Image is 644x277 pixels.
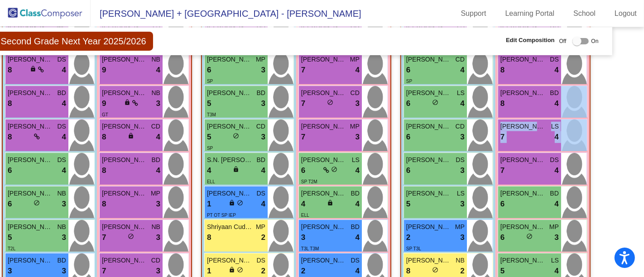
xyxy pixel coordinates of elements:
span: 5 [406,198,410,210]
span: [PERSON_NAME] [301,189,346,198]
span: ELL [301,213,309,218]
span: 4 [207,165,211,177]
span: 8 [8,64,12,76]
span: 3 [461,198,465,210]
span: MP [549,222,559,232]
span: 4 [356,265,360,277]
span: do_not_disturb_alt [233,133,239,139]
span: S.N. [PERSON_NAME] [207,155,252,165]
span: 6 [500,198,505,210]
span: BD [351,189,360,198]
span: BD [257,155,265,165]
span: MP [256,222,265,232]
span: 8 [8,131,12,143]
span: 5 [500,265,505,277]
span: [PERSON_NAME] [301,55,346,64]
span: 7 [500,131,505,143]
span: 8 [102,198,106,210]
span: do_not_disturb_alt [237,267,243,273]
span: lock [128,133,134,139]
span: 4 [156,165,160,177]
span: 3 [156,198,160,210]
span: 3 [356,98,360,110]
span: 4 [62,64,66,76]
span: [PERSON_NAME] + [GEOGRAPHIC_DATA] - [PERSON_NAME] [91,6,361,21]
span: 4 [62,165,66,177]
span: 3 [8,265,12,277]
span: [PERSON_NAME] [PERSON_NAME] [207,122,252,131]
span: 4 [555,131,559,143]
span: 4 [356,232,360,244]
span: 4 [62,98,66,110]
span: BD [351,222,360,232]
span: [PERSON_NAME] [301,122,346,131]
span: 7 [102,265,106,277]
span: DS [58,55,66,64]
span: 4 [555,64,559,76]
span: [PERSON_NAME] [406,256,452,265]
span: lock [233,166,239,172]
span: T3L T3M [301,246,319,251]
span: BD [550,189,559,198]
span: T2L [8,246,15,251]
span: MP [151,189,160,198]
span: [PERSON_NAME] [102,122,147,131]
span: [PERSON_NAME] [500,88,546,98]
span: 1 [207,198,211,210]
span: 3 [261,98,265,110]
span: [PERSON_NAME] [8,155,53,165]
span: MP [350,55,360,64]
span: SP [207,146,213,151]
span: [PERSON_NAME] [102,222,147,232]
span: SP [207,79,213,84]
span: GT [102,112,108,117]
span: LS [352,155,360,165]
span: DS [257,189,265,198]
span: 6 [207,64,211,76]
a: School [566,6,603,21]
span: CD [256,122,265,131]
span: do_not_disturb_alt [34,200,40,206]
span: 6 [406,131,410,143]
span: [PERSON_NAME] [406,122,452,131]
span: 6 [8,198,12,210]
span: 4 [261,198,265,210]
span: 4 [156,131,160,143]
span: [PERSON_NAME] [207,256,252,265]
span: do_not_disturb_alt [432,267,438,273]
span: 3 [261,131,265,143]
span: 5 [207,98,211,110]
span: [PERSON_NAME] [301,155,346,165]
span: [PERSON_NAME] [102,55,147,64]
span: do_not_disturb_alt [327,99,333,105]
span: NB [456,256,465,265]
span: [PERSON_NAME] [8,122,53,131]
span: [PERSON_NAME] [102,155,147,165]
span: BD [257,88,265,98]
span: 6 [8,165,12,177]
span: do_not_disturb_alt [432,99,438,105]
span: NB [152,222,160,232]
span: Shriyaan Cuddalore Patta [207,222,252,232]
span: BD [58,88,66,98]
span: [PERSON_NAME] [301,88,346,98]
span: Edit Composition [506,36,555,45]
span: SP T2M [301,179,317,184]
span: 6 [406,98,410,110]
span: DS [550,155,559,165]
span: LS [457,88,465,98]
span: SP T3L [406,246,421,251]
span: CD [456,55,465,64]
span: CD [456,122,465,131]
span: 6 [500,232,505,244]
span: 3 [62,232,66,244]
span: 7 [301,131,305,143]
span: DS [351,256,360,265]
span: CD [151,122,160,131]
span: 7 [301,64,305,76]
span: [PERSON_NAME] [500,155,546,165]
span: do_not_disturb_alt [526,233,533,239]
span: 9 [102,64,106,76]
span: [PERSON_NAME] [102,256,147,265]
span: 4 [356,64,360,76]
